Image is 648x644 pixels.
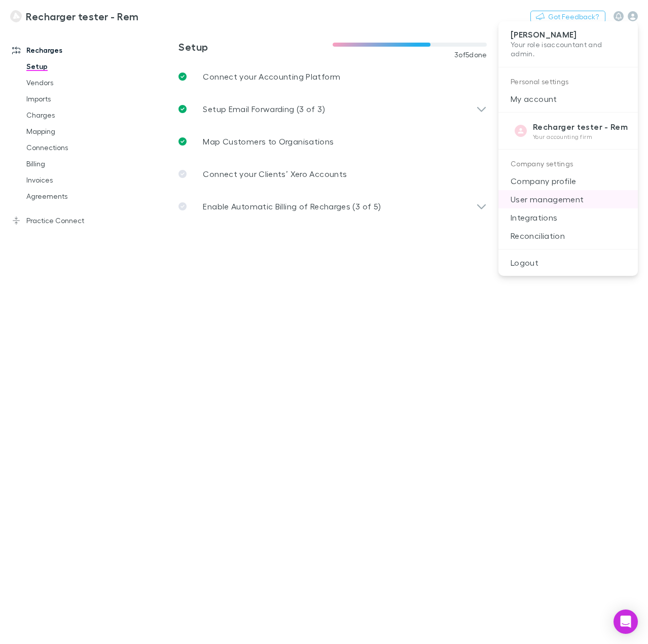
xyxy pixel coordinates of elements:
[498,208,638,227] a: Integrations
[498,190,638,208] a: User management
[498,154,638,172] p: Company settings
[533,122,628,132] strong: Recharger tester - Rem
[511,40,626,59] p: Your role is accountant and admin .
[511,29,626,40] p: [PERSON_NAME]
[498,227,638,245] a: Reconciliation
[614,610,638,634] div: Open Intercom Messenger
[498,71,638,90] p: Personal settings
[498,254,638,272] a: Logout
[533,133,628,141] p: Your accounting firm
[498,172,638,190] a: Company profile
[498,90,638,108] a: My account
